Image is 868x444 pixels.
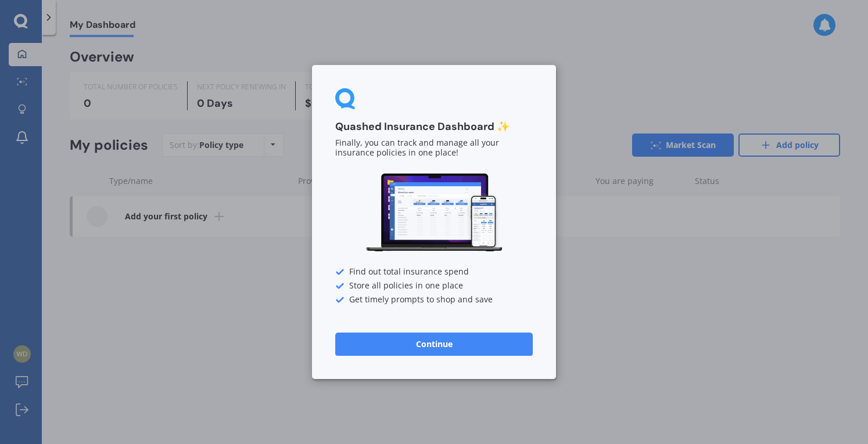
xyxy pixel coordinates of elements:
p: Finally, you can track and manage all your insurance policies in one place! [335,139,533,158]
div: Get timely prompts to shop and save [335,295,533,305]
h3: Quashed Insurance Dashboard ✨ [335,120,533,133]
button: Continue [335,333,533,356]
div: Find out total insurance spend [335,268,533,277]
img: Dashboard [364,172,504,254]
div: Store all policies in one place [335,281,533,291]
